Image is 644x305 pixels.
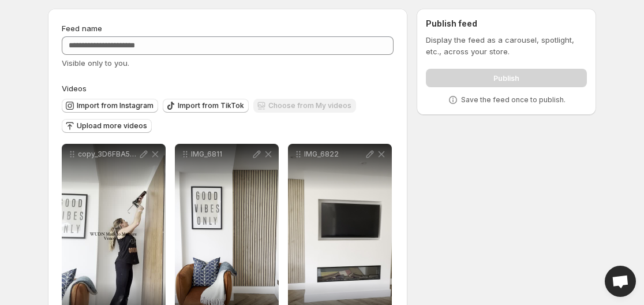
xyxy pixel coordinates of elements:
div: Open chat [605,266,636,297]
p: Display the feed as a carousel, spotlight, etc., across your store. [426,34,587,57]
span: Visible only to you. [62,58,129,68]
span: Feed name [62,24,102,33]
button: Import from TikTok [163,99,249,113]
h2: Publish feed [426,18,587,29]
span: Import from TikTok [178,101,244,110]
button: Import from Instagram [62,99,158,113]
p: copy_3D6FBA58-5404-489E-A3FE-6FE7A50A08EA [78,150,138,159]
p: Save the feed once to publish. [461,95,566,105]
button: Upload more videos [62,119,152,133]
p: IMG_6822 [304,150,364,159]
span: Videos [62,84,87,93]
p: IMG_6811 [191,150,251,159]
span: Upload more videos [77,121,147,131]
span: Import from Instagram [77,101,153,110]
